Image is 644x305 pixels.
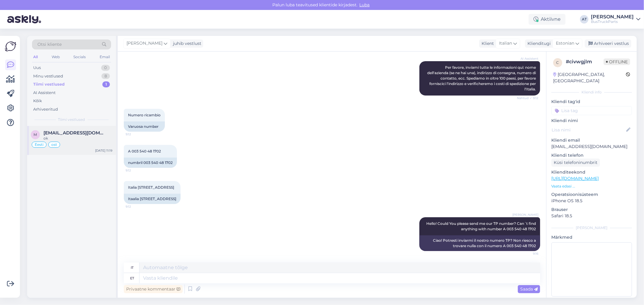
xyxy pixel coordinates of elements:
[552,127,625,133] input: Lisa nimi
[131,263,133,273] div: it
[591,14,634,19] div: [PERSON_NAME]
[43,136,112,141] div: ok
[551,137,632,143] p: Kliendi email
[551,206,632,213] p: Brauser
[525,40,551,47] div: Klienditugi
[556,60,559,65] span: c
[553,71,626,84] div: [GEOGRAPHIC_DATA], [GEOGRAPHIC_DATA]
[426,221,537,231] span: Hello! Could You please send me our TP number? Can´t find anything with number A 003 540 48 1702
[101,65,110,71] div: 0
[50,53,61,61] div: Web
[127,40,162,47] span: [PERSON_NAME]
[124,285,183,293] div: Privaatne kommentaar
[551,106,632,115] input: Lisa tag
[33,65,41,71] div: Uus
[358,2,372,8] span: Luba
[124,158,177,168] div: numbril 003 540 48 1702
[124,194,181,204] div: Itaalia [STREET_ADDRESS]
[33,73,63,79] div: Minu vestlused
[128,113,161,117] span: Numero ricambio
[427,65,537,91] span: Per favore, inviami tutte le informazioni qui: nome dell'azienda (se ne hai una), indirizzo di co...
[419,235,540,251] div: Ciao! Potresti inviarmi il nostro numero TP? Non riesco a trovare nulla con il numero A 003 540 4...
[591,14,640,24] a: [PERSON_NAME]BusTruckParts
[33,90,56,96] div: AI Assistent
[35,143,43,146] span: Eesti
[128,149,161,153] span: A 003 540 48 1702
[551,225,632,231] div: [PERSON_NAME]
[171,40,201,47] div: juhib vestlust
[551,234,632,241] p: Märkmed
[551,191,632,198] p: Operatsioonisüsteem
[604,58,630,65] span: Offline
[499,40,512,47] span: Italian
[101,73,110,79] div: 8
[516,56,538,61] span: AI Assistent
[566,58,604,65] div: # civwgjlm
[580,15,588,24] div: AT
[130,273,134,283] div: et
[551,90,632,95] div: Kliendi info
[95,148,112,153] div: [DATE] 11:19
[591,19,634,24] div: BusTruckParts
[551,99,632,105] p: Kliendi tag'id
[126,204,148,209] span: 9:12
[124,121,165,132] div: Varuosa number
[128,185,174,190] span: Italia [STREET_ADDRESS]
[98,53,111,61] div: Email
[512,212,538,217] span: [PERSON_NAME]
[126,168,148,173] span: 9:12
[37,41,62,48] span: Otsi kliente
[551,143,632,150] p: [EMAIL_ADDRESS][DOMAIN_NAME]
[126,132,148,137] span: 9:12
[51,143,57,146] span: ost
[556,40,574,47] span: Estonian
[33,98,42,104] div: Kõik
[102,81,110,87] div: 1
[33,106,58,112] div: Arhiveeritud
[34,132,37,137] span: m
[551,152,632,159] p: Kliendi telefon
[516,96,538,100] span: Nähtud ✓ 9:12
[58,117,85,122] span: Tiimi vestlused
[551,213,632,219] p: Safari 18.5
[32,53,39,61] div: All
[585,39,631,48] div: Arhiveeri vestlus
[479,40,494,47] div: Klient
[551,198,632,204] p: iPhone OS 18.5
[43,130,106,136] span: matrixbussid@gmail.com
[520,286,538,292] span: Saada
[551,159,600,167] div: Küsi telefoninumbrit
[33,81,65,87] div: Tiimi vestlused
[551,118,632,124] p: Kliendi nimi
[5,41,16,52] img: Askly Logo
[551,176,599,181] a: [URL][DOMAIN_NAME]
[529,14,566,25] div: Aktiivne
[551,169,632,175] p: Klienditeekond
[551,184,632,189] p: Vaata edasi ...
[72,53,87,61] div: Socials
[516,251,538,256] span: 9:16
